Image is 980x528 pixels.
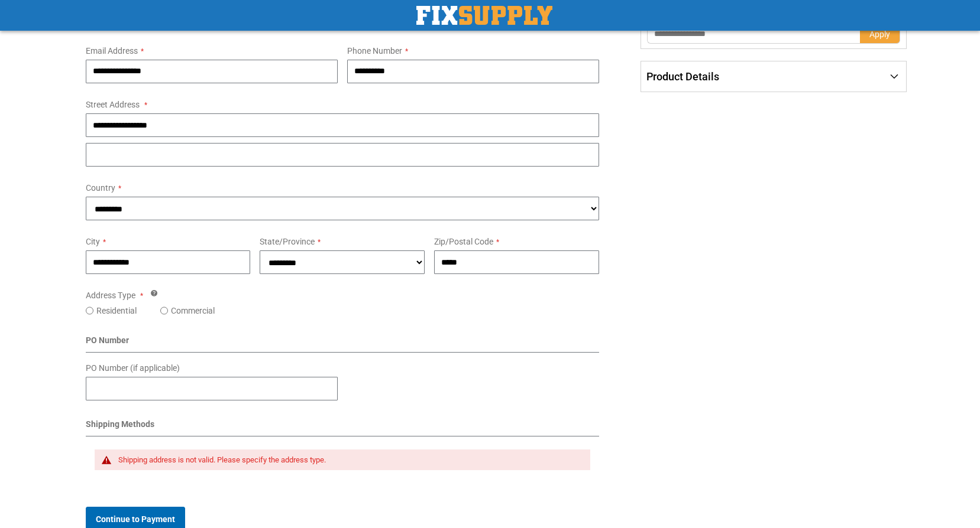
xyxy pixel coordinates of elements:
span: City [86,237,100,246]
span: Country [86,183,115,193]
span: Email Address [86,46,138,56]
span: Product Details [646,70,719,83]
div: Shipping Methods [86,418,600,436]
span: Street Address [86,100,140,109]
label: Residential [96,305,137,317]
span: PO Number (if applicable) [86,363,180,373]
span: Apply [869,30,890,39]
div: PO Number [86,334,600,353]
button: Apply [860,25,900,44]
span: Continue to Payment [96,514,175,524]
img: Fix Industrial Supply [416,6,552,25]
label: Commercial [171,305,215,317]
span: Address Type [86,291,135,300]
span: Phone Number [347,46,402,56]
div: Shipping address is not valid. Please specify the address type. [118,455,579,465]
a: store logo [416,6,552,25]
span: State/Province [260,237,315,246]
span: Zip/Postal Code [434,237,493,246]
